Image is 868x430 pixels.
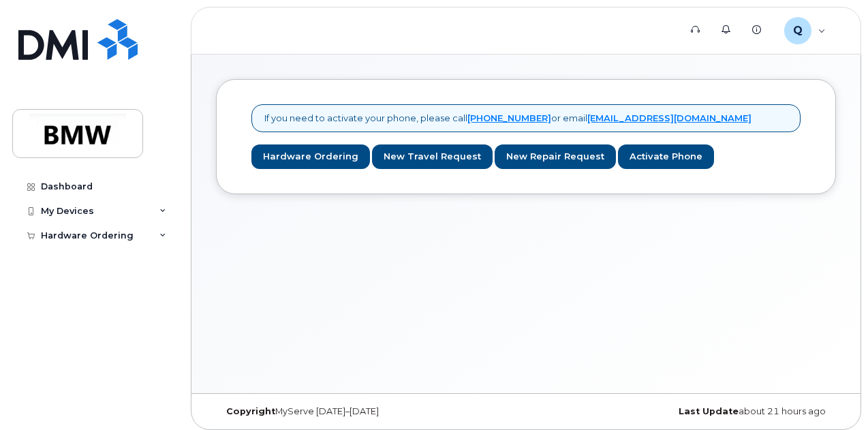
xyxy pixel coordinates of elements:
[226,406,275,416] strong: Copyright
[372,144,493,170] a: New Travel Request
[216,406,422,417] div: MyServe [DATE]–[DATE]
[679,406,739,416] strong: Last Update
[264,112,751,125] p: If you need to activate your phone, please call or email
[618,144,714,170] a: Activate Phone
[467,112,551,123] a: [PHONE_NUMBER]
[587,112,751,123] a: [EMAIL_ADDRESS][DOMAIN_NAME]
[251,144,370,170] a: Hardware Ordering
[630,406,836,417] div: about 21 hours ago
[495,144,616,170] a: New Repair Request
